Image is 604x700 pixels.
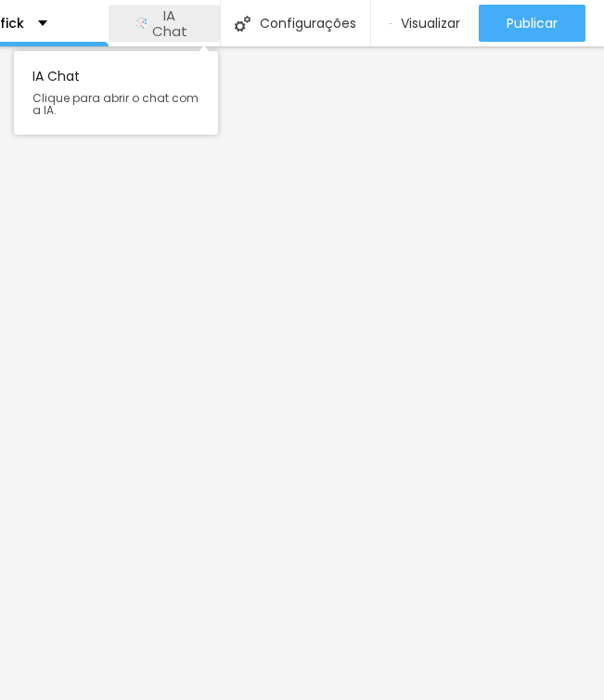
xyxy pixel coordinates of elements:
[32,92,199,116] span: Clique para abrir o chat com a IA.
[371,5,479,42] button: Visualizar
[401,16,460,31] span: Visualizar
[390,16,392,32] img: view-1.svg
[479,5,585,42] button: Publicar
[14,51,218,135] div: IA Chat
[136,17,147,30] img: AI
[507,16,558,31] span: Publicar
[147,7,192,40] span: IA Chat
[109,5,220,42] button: AIIA Chat
[235,16,251,32] img: Icone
